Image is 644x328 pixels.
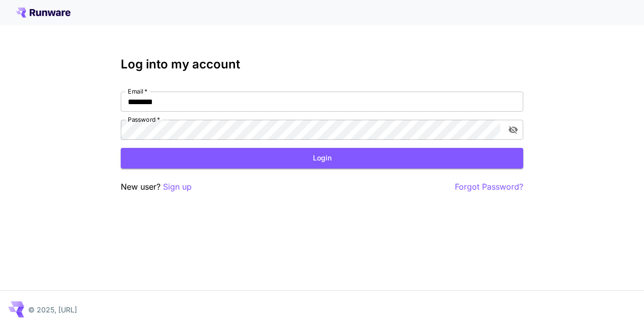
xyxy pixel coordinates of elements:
[128,115,160,124] label: Password
[504,121,522,139] button: toggle password visibility
[163,181,192,193] button: Sign up
[121,57,523,71] h3: Log into my account
[455,181,523,193] button: Forgot Password?
[121,181,192,193] p: New user?
[28,304,77,315] p: © 2025, [URL]
[128,87,147,96] label: Email
[121,148,523,169] button: Login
